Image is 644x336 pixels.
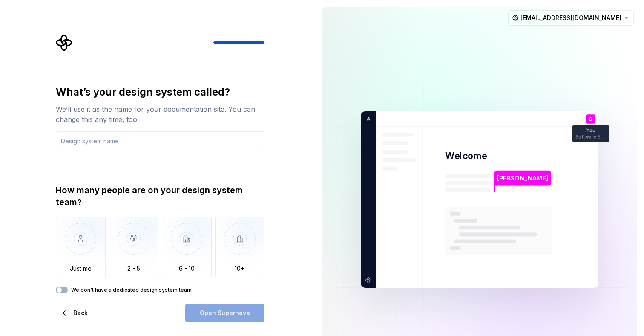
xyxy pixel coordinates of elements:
[56,85,264,99] div: What’s your design system called?
[508,10,634,26] button: [EMAIL_ADDRESS][DOMAIN_NAME]
[589,117,592,122] p: S
[364,115,370,123] p: A
[71,287,192,293] label: We don't have a dedicated design system team
[586,128,595,133] p: You
[73,309,88,317] span: Back
[445,150,487,162] p: Welcome
[497,174,548,183] p: [PERSON_NAME]
[575,134,606,139] p: Software Engineer
[520,14,621,22] span: [EMAIL_ADDRESS][DOMAIN_NAME]
[56,304,95,322] button: Back
[56,104,264,125] div: We’ll use it as the name for your documentation site. You can change this any time, too.
[56,131,264,150] input: Design system name
[56,34,73,51] svg: Supernova Logo
[56,184,264,208] div: How many people are on your design system team?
